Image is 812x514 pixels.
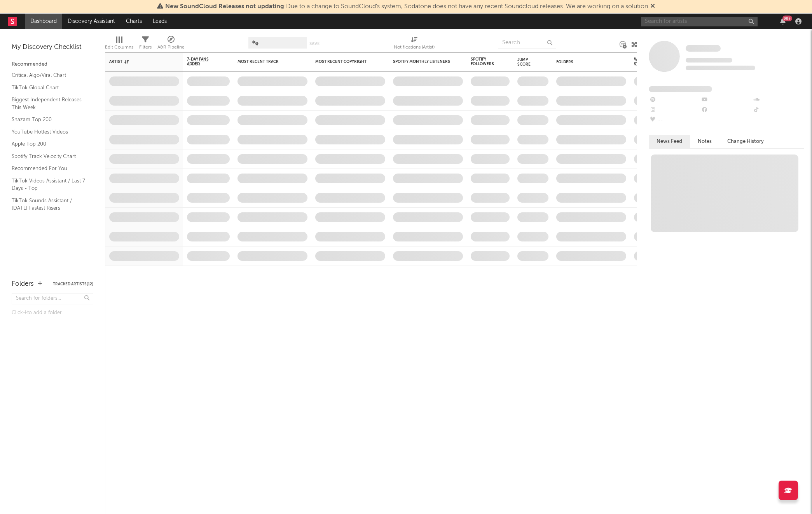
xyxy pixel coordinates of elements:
[165,3,648,10] span: : Due to a change to SoundCloud's system, Sodatone does not have any recent Soundcloud releases. ...
[690,135,719,148] button: Notes
[12,43,93,52] div: My Discovery Checklist
[25,14,62,29] a: Dashboard
[157,43,185,52] div: A&R Pipeline
[753,95,804,105] div: --
[634,57,661,66] span: Weekly US Streams
[12,196,86,212] a: TikTok Sounds Assistant / [DATE] Fastest Risers
[187,57,218,66] span: 7-Day Fans Added
[498,37,556,49] input: Search...
[12,152,86,161] a: Spotify Track Velocity Chart
[394,33,435,56] div: Notifications (Artist)
[53,282,93,286] button: Tracked Artists(12)
[12,280,34,289] div: Folders
[62,14,120,29] a: Discovery Assistant
[12,96,86,111] a: Biggest Independent Releases This Week
[686,66,755,70] span: 0 fans last week
[105,33,133,56] div: Edit Columns
[700,105,752,115] div: --
[12,177,86,193] a: TikTok Videos Assistant / Last 7 Days - Top
[700,95,752,105] div: --
[393,59,451,64] div: Spotify Monthly Listeners
[12,71,86,80] a: Critical Algo/Viral Chart
[139,43,152,52] div: Filters
[782,16,792,21] div: 99 +
[753,105,804,115] div: --
[237,59,296,64] div: Most Recent Track
[686,45,721,52] span: Some Artist
[650,3,655,10] span: Dismiss
[686,45,721,52] a: Some Artist
[649,135,690,148] button: News Feed
[649,95,700,105] div: --
[12,115,86,124] a: Shazam Top 200
[120,14,147,29] a: Charts
[139,33,152,56] div: Filters
[394,43,435,52] div: Notifications (Artist)
[780,18,786,24] button: 99+
[315,59,374,64] div: Most Recent Copyright
[165,3,284,10] span: New SoundCloud Releases not updating
[686,58,732,63] span: Tracking Since: [DATE]
[12,293,93,304] input: Search for folders...
[147,14,172,29] a: Leads
[12,308,93,318] div: Click to add a folder.
[157,33,185,56] div: A&R Pipeline
[12,128,86,136] a: YouTube Hottest Videos
[649,115,700,125] div: --
[309,42,320,46] button: Save
[471,57,498,66] div: Spotify Followers
[105,43,133,52] div: Edit Columns
[719,135,772,148] button: Change History
[649,86,712,92] span: Fans Added by Platform
[12,83,86,92] a: TikTok Global Chart
[12,164,86,173] a: Recommended For You
[12,60,93,69] div: Recommended
[649,105,700,115] div: --
[556,60,615,64] div: Folders
[12,140,86,148] a: Apple Top 200
[517,57,537,67] div: Jump Score
[109,59,168,64] div: Artist
[641,17,758,26] input: Search for artists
